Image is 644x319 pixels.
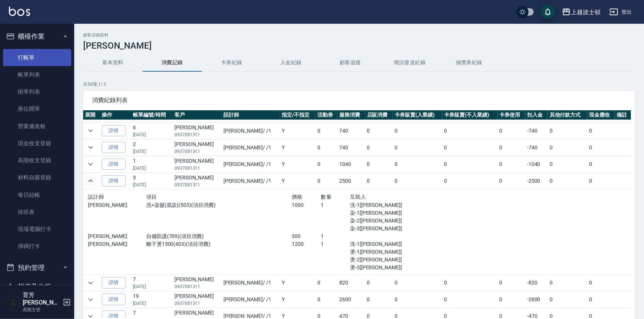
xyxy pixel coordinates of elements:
a: 詳情 [102,294,125,305]
td: 0 [365,173,393,189]
th: 帳單編號/時間 [131,110,173,120]
span: 數量 [321,194,332,200]
td: [PERSON_NAME] / /1 [222,156,280,172]
th: 現金應收 [587,110,615,120]
td: 0 [548,123,587,139]
td: 1 [131,156,173,172]
td: [PERSON_NAME] [173,275,222,291]
td: [PERSON_NAME] / /1 [222,123,280,139]
button: 報表及分析 [3,277,71,296]
td: 0 [365,123,393,139]
a: 現場電腦打卡 [3,221,71,238]
td: [PERSON_NAME] [173,292,222,308]
th: 扣入金 [525,110,548,120]
span: 項目 [146,194,157,200]
td: -740 [525,139,548,156]
td: 0 [498,156,526,172]
span: 消費紀錄列表 [92,97,626,104]
td: 0 [316,156,337,172]
p: 1200 [292,240,321,248]
td: -1040 [525,156,548,172]
th: 卡券販賣(入業績) [393,110,442,120]
p: 1 [321,232,350,240]
a: 營業儀表板 [3,118,71,135]
td: 2600 [337,292,365,308]
td: 0 [442,173,498,189]
td: 0 [365,275,393,291]
th: 操作 [100,110,131,120]
td: Y [280,173,316,189]
span: 設計師 [88,194,104,200]
p: 300 [292,232,321,240]
td: 0 [393,156,442,172]
td: 0 [587,123,615,139]
td: [PERSON_NAME] [173,139,222,156]
p: 洗+染髮(底染)(503)(項目消費) [146,201,292,209]
p: 染-2[[PERSON_NAME]] [350,217,437,225]
p: 洗-1[[PERSON_NAME]] [350,201,437,209]
td: 0 [316,275,337,291]
td: 0 [548,275,587,291]
td: -740 [525,123,548,139]
td: 0 [548,139,587,156]
div: 上越波士頓 [571,7,601,17]
button: expand row [85,175,96,186]
td: 0 [316,173,337,189]
th: 活動券 [316,110,337,120]
th: 其他付款方式 [548,110,587,120]
img: Logo [9,7,30,16]
td: Y [280,139,316,156]
td: 0 [548,292,587,308]
td: 0 [498,139,526,156]
td: 0 [393,139,442,156]
p: 燙-1[[PERSON_NAME]] [350,248,437,256]
p: 1000 [292,201,321,209]
td: -2600 [525,292,548,308]
a: 詳情 [102,277,125,289]
button: expand row [85,142,96,153]
p: [PERSON_NAME] [88,201,146,209]
a: 詳情 [102,142,125,153]
td: Y [280,156,316,172]
p: [DATE] [133,300,171,307]
span: 互助人 [350,194,366,200]
button: 預約管理 [3,258,71,277]
td: -2500 [525,173,548,189]
p: 0937081311 [174,165,220,172]
td: 820 [337,275,365,291]
th: 指定/不指定 [280,110,316,120]
button: 入金紀錄 [261,54,321,72]
td: 0 [498,173,526,189]
th: 備註 [615,110,631,120]
p: 染-1[[PERSON_NAME]] [350,209,437,217]
th: 服務消費 [337,110,365,120]
td: [PERSON_NAME] / /1 [222,275,280,291]
td: 0 [442,292,498,308]
p: 離子燙1500(403)(項目消費) [146,240,292,248]
a: 高階收支登錄 [3,152,71,169]
a: 打帳單 [3,49,71,66]
td: 19 [131,292,173,308]
td: 6 [131,123,173,139]
td: 0 [548,156,587,172]
p: 洗-1[[PERSON_NAME]] [350,240,437,248]
a: 詳情 [102,125,125,137]
td: 0 [498,123,526,139]
td: 0 [587,156,615,172]
button: 登出 [607,5,635,19]
td: 0 [442,123,498,139]
td: 0 [587,292,615,308]
p: [PERSON_NAME] [88,240,146,248]
td: 3 [131,173,173,189]
p: [DATE] [133,131,171,138]
td: Y [280,123,316,139]
td: 0 [442,156,498,172]
td: 0 [587,275,615,291]
button: expand row [85,159,96,170]
th: 卡券使用 [498,110,526,120]
td: 0 [498,275,526,291]
p: 0937081311 [174,131,220,138]
th: 店販消費 [365,110,393,120]
p: 0937081311 [174,300,220,307]
td: 2 [131,139,173,156]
